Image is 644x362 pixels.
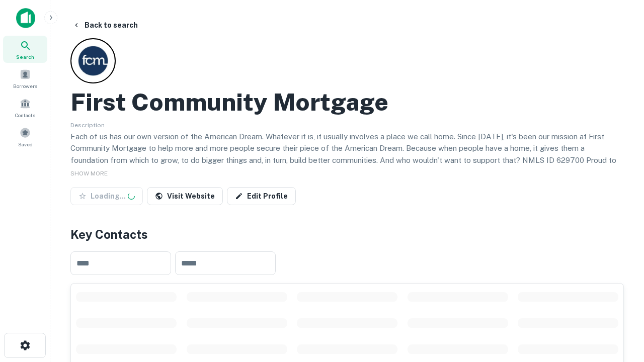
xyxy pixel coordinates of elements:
a: Borrowers [3,65,47,92]
span: Saved [18,140,33,148]
a: Edit Profile [227,187,296,205]
span: Contacts [15,111,35,119]
a: Contacts [3,94,47,121]
a: Saved [3,123,47,150]
h4: Key Contacts [70,225,624,243]
a: Visit Website [147,187,223,205]
img: capitalize-icon.png [16,8,35,28]
a: Search [3,36,47,63]
span: Search [16,53,34,61]
iframe: Chat Widget [594,249,644,298]
span: Description [70,122,105,129]
span: SHOW MORE [70,170,108,177]
button: Back to search [68,16,142,34]
span: Borrowers [13,82,37,90]
p: Each of us has our own version of the American Dream. Whatever it is, it usually involves a place... [70,131,624,178]
h2: First Community Mortgage [70,87,388,117]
